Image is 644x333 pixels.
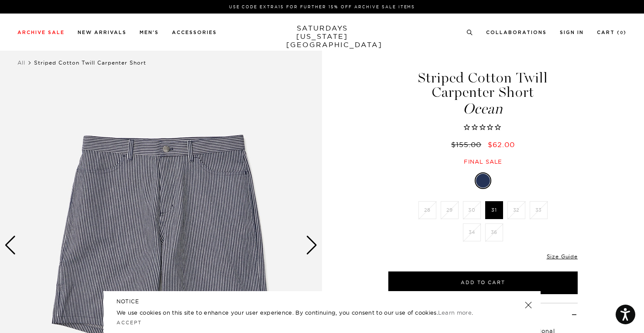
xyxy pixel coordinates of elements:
[488,140,515,149] span: $62.00
[17,30,65,35] a: Archive Sale
[485,201,503,219] label: 31
[451,140,485,149] del: $155.00
[17,59,25,66] a: All
[387,158,579,165] div: Final sale
[387,71,579,116] h1: Striped Cotton Twill Carpenter Short
[116,319,142,326] a: Accept
[387,102,579,116] span: Ocean
[140,30,159,35] a: Men's
[306,236,318,255] div: Next slide
[116,298,528,306] h5: NOTICE
[21,3,623,10] p: Use Code EXTRA15 for Further 15% Off Archive Sale Items
[286,24,358,49] a: SATURDAYS[US_STATE][GEOGRAPHIC_DATA]
[172,30,217,35] a: Accessories
[116,308,497,317] p: We use cookies on this site to enhance your user experience. By continuing, you consent to our us...
[560,30,584,35] a: Sign In
[597,30,627,35] a: Cart (0)
[486,30,547,35] a: Collaborations
[78,30,127,35] a: New Arrivals
[4,236,16,255] div: Previous slide
[620,31,623,35] small: 0
[34,59,146,66] span: Striped Cotton Twill Carpenter Short
[438,309,472,316] a: Learn more
[388,271,578,294] button: Add to Cart
[387,123,579,132] span: Rated 0.0 out of 5 stars 0 reviews
[547,253,578,260] a: Size Guide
